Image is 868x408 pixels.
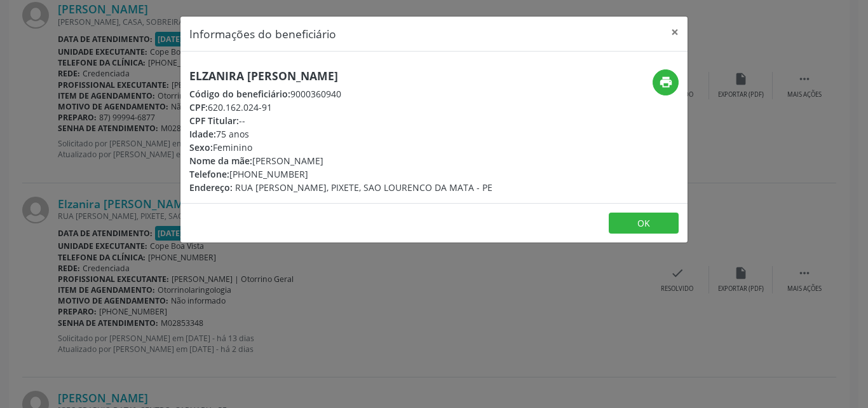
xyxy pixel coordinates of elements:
[189,127,492,141] div: 75 anos
[235,181,492,193] span: RUA [PERSON_NAME], PIXETE, SAO LOURENCO DA MATA - PE
[189,25,336,42] h5: Informações do beneficiário
[189,168,229,180] span: Telefone:
[662,17,688,48] button: Close
[189,88,290,100] span: Código do beneficiário:
[189,69,492,83] h5: Elzanira [PERSON_NAME]
[609,213,679,234] button: OK
[189,101,492,114] div: 620.162.024-91
[189,167,492,181] div: [PHONE_NUMBER]
[189,181,233,193] span: Endereço:
[189,155,252,167] span: Nome da mãe:
[659,75,673,89] i: print
[189,141,492,154] div: Feminino
[189,141,213,153] span: Sexo:
[189,101,208,113] span: CPF:
[653,69,679,95] button: print
[189,115,239,127] span: CPF Titular:
[189,114,492,127] div: --
[189,128,216,140] span: Idade:
[189,87,492,101] div: 9000360940
[189,154,492,167] div: [PERSON_NAME]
